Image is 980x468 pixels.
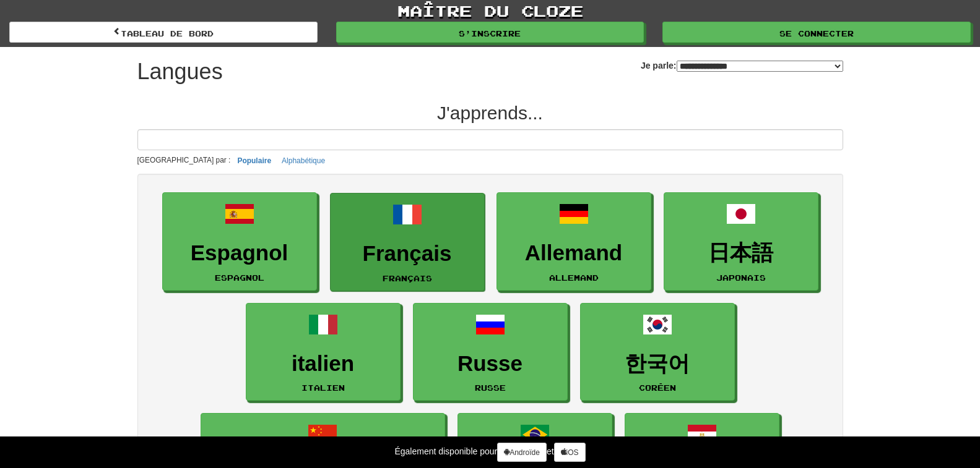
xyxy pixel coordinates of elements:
[639,383,676,392] font: coréen
[457,351,523,375] font: Russe
[278,153,329,168] button: Alphabétique
[641,61,677,70] font: Je parle:
[708,240,773,265] font: 日本語
[549,273,599,282] font: Allemand
[137,156,231,164] font: [GEOGRAPHIC_DATA] par :
[662,22,971,43] a: Se connecter
[525,240,623,265] font: Allemand
[237,156,271,165] font: Populaire
[137,59,223,84] font: Langues
[677,61,843,72] select: Je parle:
[397,1,583,20] font: maître du cloze
[215,273,264,282] font: Espagnol
[664,192,818,291] a: 日本語japonais
[580,303,735,401] a: 한국어coréen
[292,351,354,375] font: italien
[246,303,401,401] a: italienitalien
[413,303,568,401] a: Russerusse
[383,274,432,283] font: Français
[282,156,325,165] font: Alphabétique
[233,153,275,168] button: Populaire
[510,448,540,457] font: Androïde
[459,29,521,38] font: S'inscrire
[394,446,497,456] font: Également disponible pour
[625,351,690,375] font: 한국어
[330,193,485,291] a: FrançaisFrançais
[363,241,452,265] font: Français
[547,446,554,456] font: et
[162,192,317,291] a: EspagnolEspagnol
[475,383,506,392] font: russe
[566,448,579,457] font: iOS
[121,29,214,38] font: tableau de bord
[716,273,766,282] font: japonais
[437,103,543,123] font: J'apprends...
[301,383,345,392] font: italien
[497,192,651,291] a: AllemandAllemand
[779,29,854,38] font: Se connecter
[497,443,547,462] a: Androïde
[336,22,644,43] a: S'inscrire
[191,240,288,265] font: Espagnol
[9,22,318,43] a: tableau de bord
[554,443,586,462] a: iOS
